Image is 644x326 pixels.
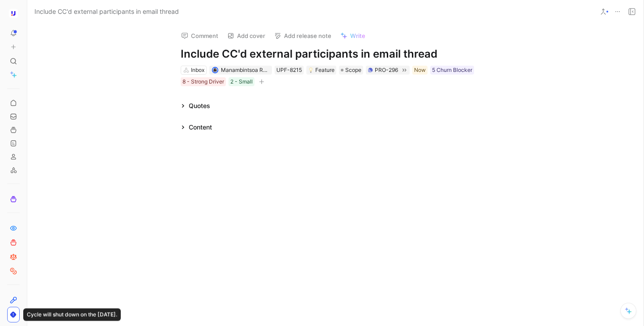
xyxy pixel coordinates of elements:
img: avatar [212,67,217,72]
div: UPF-8215 [276,66,302,75]
div: Content [189,122,212,133]
span: Write [350,32,365,40]
div: Quotes [189,100,210,111]
button: Add release note [270,29,335,42]
div: Inbox [191,66,204,75]
img: 💡 [308,67,314,73]
div: Content [177,122,216,133]
img: Upfluence [9,9,18,18]
span: Include CC'd external participants in email thread [34,6,179,17]
h1: Include CC'd external participants in email thread [181,47,490,61]
span: Manambintsoa RABETRANO [221,67,292,73]
button: Upfluence [7,7,20,20]
div: Quotes [177,100,214,111]
div: Scope [339,66,363,75]
div: Cycle will shut down on the [DATE]. [23,309,121,321]
span: Scope [345,66,361,75]
button: Add cover [223,29,269,42]
div: Now [414,66,426,75]
button: Write [336,29,369,42]
button: Comment [177,29,222,42]
div: 💡Feature [306,66,336,75]
div: PRO-296 [375,66,398,75]
div: 2 - Small [230,77,253,86]
div: 8 - Strong Driver [182,77,224,86]
div: Feature [308,66,335,75]
div: 5 Churn Blocker [432,66,472,75]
